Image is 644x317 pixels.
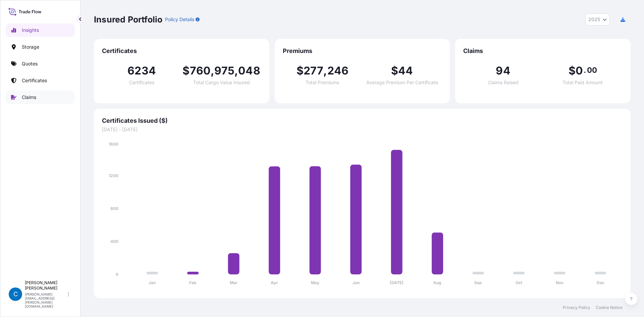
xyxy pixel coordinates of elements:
span: 048 [238,65,260,76]
span: [DATE] - [DATE] [102,126,623,133]
tspan: 1200 [109,173,118,178]
span: Total Cargo Value Insured [193,80,250,85]
span: Claims [463,47,623,55]
tspan: Jan [149,280,156,285]
a: Claims [6,91,75,104]
a: Certificates [6,74,75,87]
tspan: Jun [353,280,360,285]
span: 760 [190,65,211,76]
tspan: 1600 [109,142,118,147]
tspan: Nov [556,280,564,285]
tspan: Dec [597,280,604,285]
tspan: May [311,280,320,285]
span: 44 [398,65,413,76]
a: Privacy Policy [563,305,590,310]
tspan: 800 [110,206,118,211]
tspan: Sep [474,280,482,285]
span: 975 [214,65,234,76]
button: Year Selector [585,13,610,25]
span: $ [391,65,398,76]
p: [PERSON_NAME][EMAIL_ADDRESS][PERSON_NAME][DOMAIN_NAME] [25,292,66,308]
span: $ [569,65,576,76]
span: 277 [304,65,324,76]
span: Premiums [283,47,442,55]
tspan: Aug [433,280,441,285]
tspan: Feb [189,280,197,285]
p: Policy Details [165,16,194,23]
span: 0 [576,65,583,76]
span: Certificates [102,47,261,55]
span: 2025 [588,16,600,23]
tspan: 0 [116,272,118,277]
tspan: Mar [230,280,237,285]
span: 00 [587,67,597,73]
a: Cookie Notice [596,305,623,310]
span: 94 [496,65,510,76]
span: Average Premium Per Certificate [366,80,438,85]
tspan: 400 [110,239,118,244]
span: Certificates [129,80,154,85]
span: , [323,65,327,76]
span: Total Premiums [306,80,339,85]
span: Total Paid Amount [562,80,603,85]
span: , [234,65,238,76]
tspan: Oct [516,280,523,285]
tspan: [DATE] [390,280,404,285]
span: $ [297,65,304,76]
span: 6234 [127,65,156,76]
p: Insights [22,27,39,34]
p: Quotes [22,60,38,67]
a: Insights [6,23,75,37]
p: Certificates [22,77,47,84]
span: Claims Raised [488,80,519,85]
p: Insured Portfolio [94,14,162,25]
span: C [13,291,18,298]
p: [PERSON_NAME] [PERSON_NAME] [25,280,66,291]
p: Storage [22,44,39,50]
span: . [584,67,586,73]
span: 246 [327,65,349,76]
span: $ [182,65,190,76]
span: , [211,65,214,76]
tspan: Apr [271,280,278,285]
a: Quotes [6,57,75,70]
a: Storage [6,40,75,54]
span: Certificates Issued ($) [102,117,623,125]
p: Claims [22,94,36,101]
